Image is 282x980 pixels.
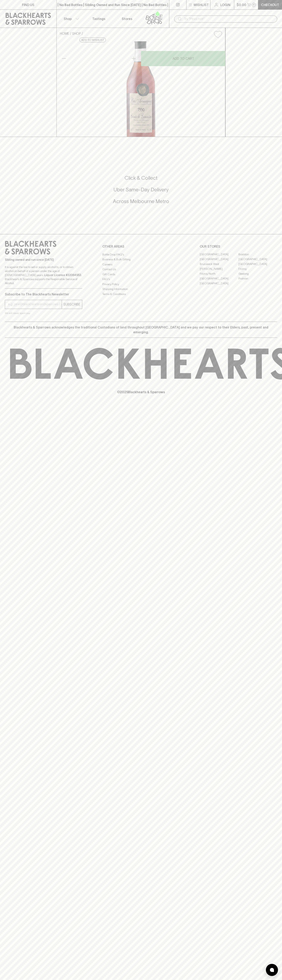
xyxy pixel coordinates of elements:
[141,51,225,66] button: ADD TO CART
[5,311,82,315] p: We will never spam you
[102,277,180,282] a: FAQ's
[200,252,238,257] a: [GEOGRAPHIC_DATA]
[5,198,277,205] h5: Across Melbourne Metro
[5,175,277,181] h5: Click & Collect
[102,262,180,267] a: Careers
[238,267,277,271] a: Fitzroy
[200,276,238,281] a: [GEOGRAPHIC_DATA]
[194,2,209,7] p: Wishlist
[253,4,255,6] p: 0
[113,10,141,28] a: Stores
[238,252,277,257] a: Braddon
[212,29,224,40] button: Add to wishlist
[122,16,132,21] p: Stores
[60,32,69,35] a: HOME
[64,16,72,21] p: Shop
[220,2,230,7] p: Login
[238,257,277,262] a: [GEOGRAPHIC_DATA]
[200,257,238,262] a: [GEOGRAPHIC_DATA]
[62,300,82,309] button: SUBSCRIBE
[200,267,238,271] a: [PERSON_NAME]
[5,292,82,297] p: Subscribe to The Blackhearts Newsletter
[85,10,113,28] a: Tastings
[79,38,106,42] button: Add to wishlist
[5,258,82,262] p: Sibling owned and run since [DATE]
[238,276,277,281] a: Prahran
[200,271,238,276] a: Fitzroy North
[102,257,180,262] a: Business & Bulk Gifting
[102,282,180,287] a: Privacy Policy
[238,271,277,276] a: Geelong
[102,272,180,277] a: Gift Cards
[72,32,81,35] a: SHOP
[200,244,277,249] p: OUR STORES
[200,281,238,286] a: [GEOGRAPHIC_DATA]
[63,302,80,307] p: SUBSCRIBE
[8,325,274,335] p: Blackhearts & Sparrows acknowledges the traditional Custodians of land throughout [GEOGRAPHIC_DAT...
[5,265,82,285] p: It is against the law to sell or supply alcohol to, or to obtain alcohol on behalf of a person un...
[237,2,246,7] p: $0.00
[57,41,225,137] img: 3290.png
[5,158,277,226] div: Call to action block
[102,292,180,296] a: Terms & Conditions
[57,10,85,28] button: Shop
[200,262,238,267] a: Brunswick West
[173,56,194,61] p: ADD TO CART
[270,968,274,972] img: bubble-icon
[5,186,277,193] h5: Uber Same-Day Delivery
[184,16,274,22] input: Try "Pinot noir"
[102,267,180,272] a: Contact Us
[102,252,180,257] a: Bottle Drop FAQ's
[238,262,277,267] a: [GEOGRAPHIC_DATA]
[92,16,105,21] p: Tastings
[8,301,62,308] input: e.g. jane@blackheartsandsparrows.com.au
[261,2,279,7] p: Checkout
[22,2,34,7] p: FIND US
[44,273,81,277] strong: Liquor License #32064953
[102,244,180,249] p: OTHER AREAS
[102,287,180,292] a: Shipping Information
